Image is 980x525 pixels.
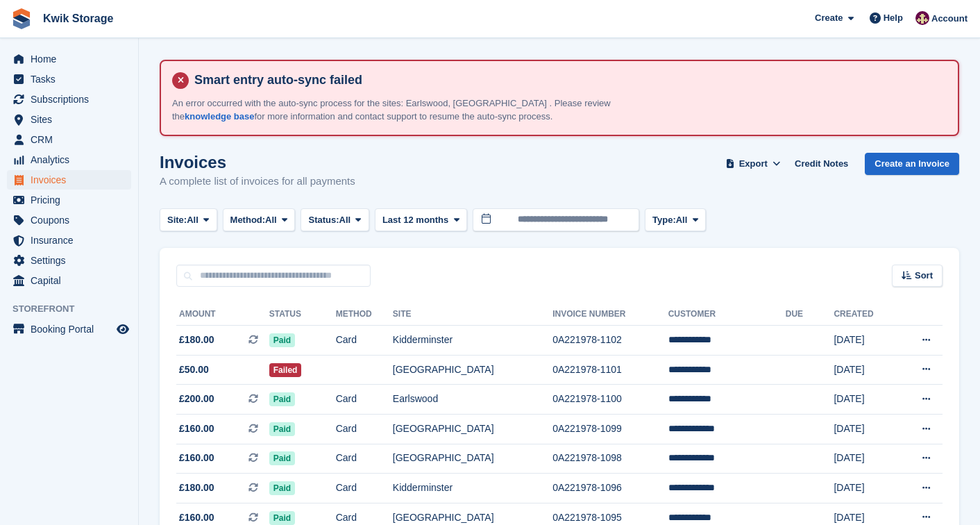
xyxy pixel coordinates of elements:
td: [GEOGRAPHIC_DATA] [393,444,552,474]
span: All [187,213,198,227]
span: £160.00 [179,451,214,465]
span: Paid [269,422,295,436]
a: menu [7,170,131,190]
th: Site [393,303,552,326]
span: Paid [269,451,295,465]
td: Card [336,414,393,444]
a: menu [7,69,131,89]
a: menu [7,49,131,69]
span: Paid [269,481,295,495]
span: All [339,213,351,227]
h1: Invoices [160,153,355,172]
span: Capital [31,271,114,290]
span: £180.00 [179,481,214,495]
span: £180.00 [179,333,214,347]
th: Due [786,303,834,326]
span: Status: [308,213,339,227]
span: Last 12 months [382,213,448,227]
span: Subscriptions [31,90,114,109]
td: [DATE] [834,326,896,356]
span: Home [31,49,114,69]
h4: Smart entry auto-sync failed [189,72,947,88]
span: Paid [269,392,295,406]
span: Create [815,11,843,25]
td: [DATE] [834,444,896,474]
td: Card [336,385,393,415]
span: Method: [230,213,266,227]
a: menu [7,190,131,210]
td: Card [336,444,393,474]
span: Type: [652,213,676,227]
th: Customer [668,303,786,326]
span: Sort [915,269,933,283]
td: [DATE] [834,414,896,444]
span: Sites [31,110,114,129]
td: [DATE] [834,355,896,385]
span: Coupons [31,210,114,230]
th: Created [834,303,896,326]
td: Earlswood [393,385,552,415]
a: menu [7,271,131,290]
span: Analytics [31,150,114,169]
span: Account [931,12,968,26]
td: 0A221978-1102 [552,326,668,356]
span: £160.00 [179,422,214,436]
span: Pricing [31,190,114,210]
td: 0A221978-1099 [552,414,668,444]
button: Site: All [160,208,217,231]
span: Insurance [31,231,114,250]
button: Export [723,153,784,176]
th: Amount [176,303,269,326]
td: Card [336,326,393,356]
span: £200.00 [179,392,214,406]
span: Paid [269,333,295,347]
td: 0A221978-1101 [552,355,668,385]
span: £50.00 [179,362,209,377]
span: Settings [31,251,114,270]
td: [DATE] [834,474,896,503]
span: Storefront [12,302,138,316]
td: 0A221978-1096 [552,474,668,503]
th: Invoice Number [552,303,668,326]
a: menu [7,231,131,250]
span: Export [739,157,768,171]
a: Preview store [115,321,131,337]
a: menu [7,110,131,129]
span: Site: [167,213,187,227]
a: Kwik Storage [37,7,119,30]
span: Failed [269,363,302,377]
td: 0A221978-1098 [552,444,668,474]
a: menu [7,150,131,169]
button: Last 12 months [375,208,467,231]
th: Method [336,303,393,326]
td: Card [336,474,393,503]
span: Tasks [31,69,114,89]
a: Credit Notes [789,153,854,176]
button: Type: All [645,208,706,231]
a: menu [7,130,131,149]
a: menu [7,251,131,270]
span: CRM [31,130,114,149]
a: menu [7,90,131,109]
td: [GEOGRAPHIC_DATA] [393,355,552,385]
p: A complete list of invoices for all payments [160,174,355,190]
span: £160.00 [179,510,214,525]
button: Method: All [223,208,296,231]
span: Booking Portal [31,319,114,339]
td: [DATE] [834,385,896,415]
span: All [265,213,277,227]
td: 0A221978-1100 [552,385,668,415]
a: Create an Invoice [865,153,959,176]
td: [GEOGRAPHIC_DATA] [393,414,552,444]
span: Paid [269,511,295,525]
td: Kidderminster [393,474,552,503]
a: knowledge base [185,111,254,122]
a: menu [7,319,131,339]
span: All [676,213,688,227]
th: Status [269,303,336,326]
span: Invoices [31,170,114,190]
span: Help [884,11,903,25]
a: menu [7,210,131,230]
p: An error occurred with the auto-sync process for the sites: Earlswood, [GEOGRAPHIC_DATA] . Please... [172,97,658,124]
img: stora-icon-8386f47178a22dfd0bd8f6a31ec36ba5ce8667c1dd55bd0f319d3a0aa187defe.svg [11,8,32,29]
